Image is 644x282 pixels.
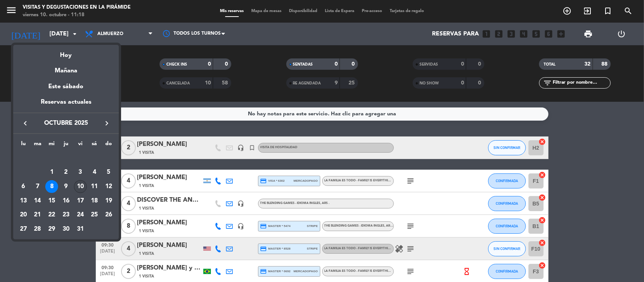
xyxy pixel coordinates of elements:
div: 17 [74,195,87,207]
div: 15 [45,195,58,207]
div: 31 [74,223,87,236]
div: 20 [17,208,30,221]
td: 24 de octubre de 2025 [73,208,88,222]
td: 16 de octubre de 2025 [59,194,73,208]
i: keyboard_arrow_left [21,119,30,128]
div: Este sábado [13,76,119,97]
div: 6 [17,180,30,193]
td: 17 de octubre de 2025 [73,194,88,208]
th: viernes [73,139,88,151]
div: 7 [31,180,44,193]
div: 24 [74,208,87,221]
div: 26 [102,208,115,221]
th: domingo [101,139,116,151]
td: 31 de octubre de 2025 [73,222,88,236]
td: 18 de octubre de 2025 [88,194,102,208]
div: 4 [88,166,101,179]
button: keyboard_arrow_right [100,118,114,128]
td: 7 de octubre de 2025 [31,179,45,194]
div: 27 [17,223,30,236]
td: 26 de octubre de 2025 [101,208,116,222]
div: 25 [88,208,101,221]
td: 11 de octubre de 2025 [88,179,102,194]
div: 11 [88,180,101,193]
div: 21 [31,208,44,221]
td: 15 de octubre de 2025 [45,194,59,208]
div: 18 [88,195,101,207]
div: 9 [60,180,72,193]
td: 10 de octubre de 2025 [73,179,88,194]
td: 9 de octubre de 2025 [59,179,73,194]
td: OCT. [16,151,116,166]
div: 13 [17,195,30,207]
td: 3 de octubre de 2025 [73,165,88,179]
div: Reservas actuales [13,97,119,113]
span: octubre 2025 [32,118,100,128]
td: 29 de octubre de 2025 [45,222,59,236]
div: 19 [102,195,115,207]
div: 22 [45,208,58,221]
th: sábado [88,139,102,151]
div: 29 [45,223,58,236]
div: Mañana [13,60,119,76]
div: 23 [60,208,72,221]
td: 13 de octubre de 2025 [16,194,31,208]
th: jueves [59,139,73,151]
div: 1 [45,166,58,179]
td: 12 de octubre de 2025 [101,179,116,194]
div: 8 [45,180,58,193]
td: 2 de octubre de 2025 [59,165,73,179]
td: 21 de octubre de 2025 [31,208,45,222]
td: 8 de octubre de 2025 [45,179,59,194]
td: 5 de octubre de 2025 [101,165,116,179]
td: 6 de octubre de 2025 [16,179,31,194]
td: 19 de octubre de 2025 [101,194,116,208]
div: 5 [102,166,115,179]
button: keyboard_arrow_left [18,118,32,128]
td: 25 de octubre de 2025 [88,208,102,222]
td: 23 de octubre de 2025 [59,208,73,222]
div: 28 [31,223,44,236]
td: 27 de octubre de 2025 [16,222,31,236]
div: 10 [74,180,87,193]
div: 14 [31,195,44,207]
div: 12 [102,180,115,193]
td: 14 de octubre de 2025 [31,194,45,208]
div: 2 [60,166,72,179]
td: 20 de octubre de 2025 [16,208,31,222]
div: Hoy [13,45,119,60]
th: lunes [16,139,31,151]
td: 4 de octubre de 2025 [88,165,102,179]
div: 16 [60,195,72,207]
div: 3 [74,166,87,179]
th: miércoles [45,139,59,151]
td: 28 de octubre de 2025 [31,222,45,236]
td: 1 de octubre de 2025 [45,165,59,179]
th: martes [31,139,45,151]
i: keyboard_arrow_right [102,119,111,128]
td: 30 de octubre de 2025 [59,222,73,236]
td: 22 de octubre de 2025 [45,208,59,222]
div: 30 [60,223,72,236]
